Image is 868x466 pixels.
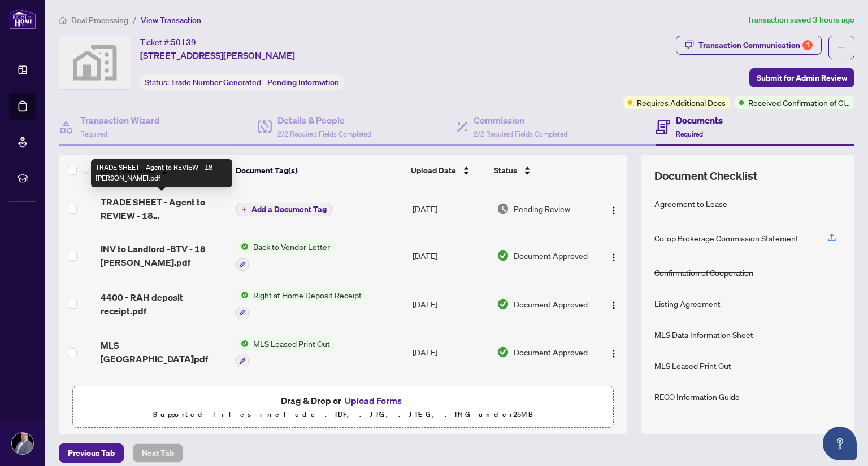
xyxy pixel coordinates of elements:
[80,130,107,138] span: Required
[802,40,813,50] div: 1
[141,15,201,25] span: View Transaction
[609,206,618,215] img: Logo
[341,393,405,408] button: Upload Forms
[654,197,727,210] div: Agreement to Lease
[241,206,247,212] span: plus
[236,240,249,253] img: Status Icon
[747,14,854,27] article: Transaction saved 3 hours ago
[494,164,517,177] span: Status
[698,36,813,54] div: Transaction Communication
[654,297,721,310] div: Listing Agreement
[236,202,332,217] button: Add a Document Tag
[474,113,567,127] h4: Commission
[609,349,618,358] img: Logo
[59,16,67,24] span: home
[171,77,339,87] span: Trade Number Generated - Pending Information
[605,343,623,361] button: Logo
[140,36,196,49] div: Ticket #:
[140,49,295,62] span: [STREET_ADDRESS][PERSON_NAME]
[609,301,618,310] img: Logo
[408,186,492,231] td: [DATE]
[654,390,740,403] div: RECO Information Guide
[605,247,623,265] button: Logo
[277,130,371,138] span: 2/2 Required Fields Completed
[68,444,115,462] span: Previous Tab
[73,386,613,428] span: Drag & Drop orUpload FormsSupported files include .PDF, .JPG, .JPEG, .PNG under25MB
[96,155,231,186] th: (12) File Name
[236,240,335,271] button: Status IconBack to Vendor Letter
[408,328,492,377] td: [DATE]
[497,203,509,215] img: Document Status
[654,359,731,372] div: MLS Leased Print Out
[837,43,845,51] span: ellipsis
[605,295,623,313] button: Logo
[497,346,509,358] img: Document Status
[133,14,136,27] li: /
[408,280,492,328] td: [DATE]
[676,36,822,55] button: Transaction Communication1
[133,443,183,463] button: Next Tab
[101,242,228,269] span: INV to Landlord -BTV - 18 [PERSON_NAME].pdf
[101,291,228,318] span: 4400 - RAH deposit receipt.pdf
[71,15,128,25] span: Deal Processing
[80,113,160,127] h4: Transaction Wizard
[140,74,344,90] div: Status:
[654,232,798,244] div: Co-op Brokerage Commission Statement
[59,443,124,463] button: Previous Tab
[406,155,490,186] th: Upload Date
[80,408,606,421] p: Supported files include .PDF, .JPG, .JPEG, .PNG under 25 MB
[514,346,588,358] span: Document Approved
[236,289,249,301] img: Status Icon
[411,164,456,177] span: Upload Date
[171,37,196,47] span: 50139
[654,168,757,184] span: Document Checklist
[514,203,570,215] span: Pending Review
[9,8,36,29] img: logo
[497,298,509,310] img: Document Status
[101,195,228,222] span: TRADE SHEET - Agent to REVIEW - 18 [PERSON_NAME].pdf
[249,240,335,253] span: Back to Vendor Letter
[489,155,594,186] th: Status
[605,200,623,218] button: Logo
[474,130,567,138] span: 2/2 Required Fields Completed
[281,393,405,408] span: Drag & Drop or
[749,68,854,87] button: Submit for Admin Review
[757,69,847,87] span: Submit for Admin Review
[236,289,366,319] button: Status IconRight at Home Deposit Receipt
[408,231,492,280] td: [DATE]
[497,249,509,262] img: Document Status
[514,298,588,310] span: Document Approved
[676,130,703,138] span: Required
[101,338,228,366] span: MLS [GEOGRAPHIC_DATA]pdf
[249,289,366,301] span: Right at Home Deposit Receipt
[277,113,371,127] h4: Details & People
[676,113,723,127] h4: Documents
[91,159,232,187] div: TRADE SHEET - Agent to REVIEW - 18 [PERSON_NAME].pdf
[654,266,753,279] div: Confirmation of Cooperation
[748,96,850,109] span: Received Confirmation of Closing
[654,328,753,341] div: MLS Data Information Sheet
[609,253,618,262] img: Logo
[231,155,406,186] th: Document Tag(s)
[823,427,857,460] button: Open asap
[236,203,332,216] button: Add a Document Tag
[12,433,33,454] img: Profile Icon
[236,337,249,350] img: Status Icon
[514,249,588,262] span: Document Approved
[251,205,327,213] span: Add a Document Tag
[249,337,335,350] span: MLS Leased Print Out
[637,96,726,109] span: Requires Additional Docs
[236,337,335,368] button: Status IconMLS Leased Print Out
[408,376,492,425] td: [DATE]
[59,36,131,89] img: svg%3e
